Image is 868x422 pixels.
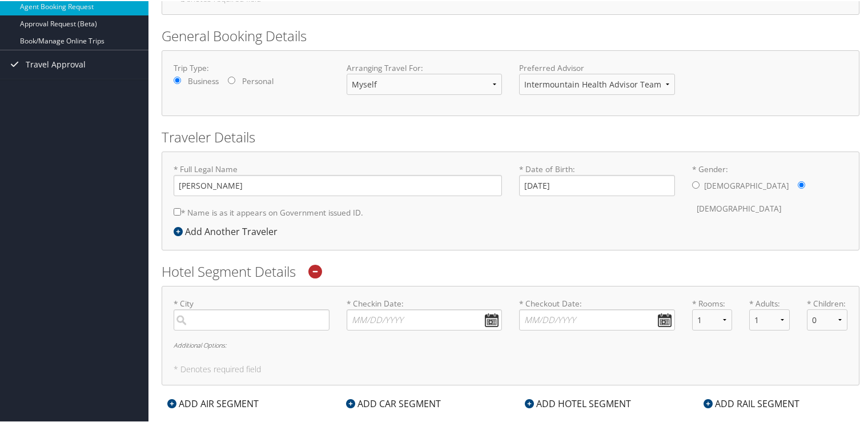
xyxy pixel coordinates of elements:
[697,197,781,218] label: [DEMOGRAPHIC_DATA]
[519,396,637,409] div: ADD HOTEL SEGMENT
[340,396,447,409] div: ADD CAR SEGMENT
[174,364,847,372] h5: * Denotes required field
[519,61,675,73] label: Preferred Advisor
[698,396,805,409] div: ADD RAIL SEGMENT
[26,49,86,78] span: Travel Approval
[347,308,503,329] input: * Checkin Date:
[162,126,859,146] h2: Traveler Details
[242,74,274,86] label: Personal
[519,162,675,195] label: * Date of Birth:
[162,261,859,280] h2: Hotel Segment Details
[174,162,502,195] label: * Full Legal Name
[347,61,503,73] label: Arranging Travel For:
[519,297,675,329] label: * Checkout Date:
[174,297,329,329] label: * City
[188,74,219,86] label: Business
[174,174,502,195] input: * Full Legal Name
[174,61,329,73] label: Trip Type:
[692,297,733,308] label: * Rooms:
[174,224,283,237] div: Add Another Traveler
[519,308,675,329] input: * Checkout Date:
[519,174,675,195] input: * Date of Birth:
[692,180,700,188] input: * Gender:[DEMOGRAPHIC_DATA][DEMOGRAPHIC_DATA]
[174,201,363,222] label: * Name is as it appears on Government issued ID.
[749,297,790,308] label: * Adults:
[704,174,789,196] label: [DEMOGRAPHIC_DATA]
[174,207,181,214] input: * Name is as it appears on Government issued ID.
[798,180,805,188] input: * Gender:[DEMOGRAPHIC_DATA][DEMOGRAPHIC_DATA]
[347,297,503,329] label: * Checkin Date:
[162,396,264,409] div: ADD AIR SEGMENT
[174,341,847,347] h6: Additional Options:
[807,297,847,308] label: * Children:
[692,162,848,219] label: * Gender:
[162,25,859,45] h2: General Booking Details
